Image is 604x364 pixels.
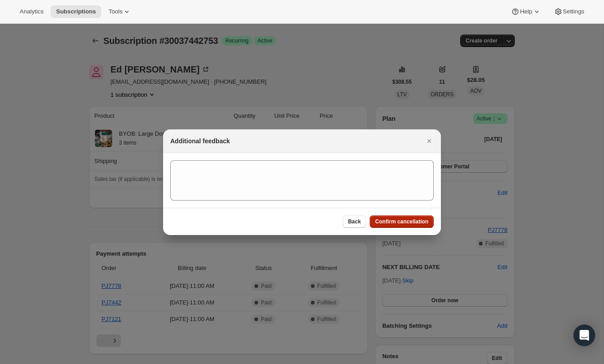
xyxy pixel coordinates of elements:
button: Back [343,215,367,228]
span: Back [348,218,361,225]
button: Settings [548,5,590,18]
div: Open Intercom Messenger [574,325,595,346]
button: Subscriptions [51,5,101,18]
button: Close [423,135,436,147]
span: Confirm cancellation [375,218,428,225]
button: Analytics [14,5,49,18]
button: Confirm cancellation [370,215,434,228]
span: Subscriptions [56,8,96,15]
h2: Additional feedback [170,137,230,146]
span: Help [520,8,532,15]
span: Tools [108,8,122,15]
span: Analytics [20,8,43,15]
button: Help [505,5,546,18]
button: Tools [103,5,137,18]
span: Settings [563,8,584,15]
